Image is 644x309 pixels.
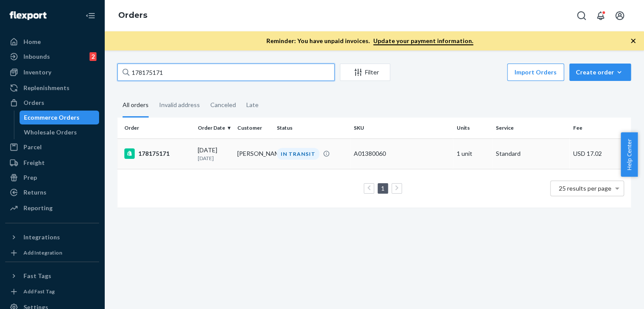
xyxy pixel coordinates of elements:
a: Prep [5,171,99,185]
a: Inventory [5,65,99,79]
div: Create order [576,68,624,77]
div: Prep [23,173,37,182]
a: Orders [118,10,147,20]
button: Open notifications [592,7,609,24]
div: A01380060 [354,149,449,158]
button: Fast Tags [5,269,99,283]
span: 25 results per page [559,185,611,192]
button: Import Orders [507,64,564,81]
div: Ecommerce Orders [24,113,80,122]
button: Close Navigation [82,7,99,24]
div: Returns [23,188,46,197]
td: 1 unit [453,138,492,169]
td: [PERSON_NAME] [234,138,273,169]
div: Add Integration [23,249,62,256]
th: Service [492,118,569,138]
div: 2 [90,52,96,61]
div: Home [23,37,41,46]
div: Integrations [23,233,60,242]
th: Units [453,118,492,138]
button: Open account menu [611,7,628,24]
input: Search orders [117,64,335,81]
div: Reporting [23,204,53,212]
a: Parcel [5,140,99,154]
div: Inventory [23,68,51,77]
a: Orders [5,96,99,110]
div: Parcel [23,143,42,151]
div: 178175171 [124,148,191,159]
td: USD 17.02 [569,138,631,169]
div: IN TRANSIT [277,148,319,160]
a: Reporting [5,201,99,215]
th: Order [117,118,194,138]
a: Freight [5,156,99,170]
button: Filter [340,64,390,81]
th: Order Date [194,118,234,138]
div: Fast Tags [23,272,51,280]
a: Ecommerce Orders [20,111,100,124]
div: Late [246,94,259,116]
a: Page 1 is your current page [379,185,386,192]
p: Reminder: You have unpaid invoices. [266,37,473,45]
img: Flexport logo [10,11,46,20]
a: Replenishments [5,81,99,95]
button: Help Center [621,132,637,177]
div: Customer [237,124,270,131]
div: [DATE] [198,146,230,162]
button: Create order [569,64,631,81]
div: Inbounds [23,52,50,61]
div: Orders [23,98,44,107]
div: Canceled [210,94,236,116]
a: Inbounds2 [5,50,99,64]
th: Status [273,118,350,138]
th: Fee [569,118,631,138]
div: Replenishments [23,84,70,92]
button: Open Search Box [573,7,590,24]
a: Wholesale Orders [20,125,100,139]
div: Freight [23,158,45,167]
p: Standard [496,149,566,158]
div: Wholesale Orders [24,128,77,137]
ol: breadcrumbs [111,3,154,28]
a: Home [5,35,99,49]
a: Add Integration [5,248,99,258]
div: Invalid address [159,94,200,116]
a: Returns [5,185,99,199]
button: Integrations [5,230,99,244]
a: Update your payment information. [373,37,473,45]
div: All orders [123,94,149,118]
p: [DATE] [198,154,230,162]
a: Add Fast Tag [5,286,99,297]
div: Filter [340,68,390,77]
th: SKU [350,118,453,138]
div: Add Fast Tag [23,288,55,295]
